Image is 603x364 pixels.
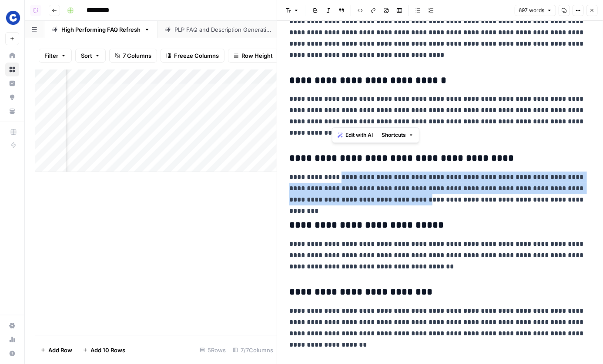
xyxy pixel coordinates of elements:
[174,51,219,60] span: Freeze Columns
[35,343,77,357] button: Add Row
[161,49,224,63] button: Freeze Columns
[196,343,229,357] div: 5 Rows
[5,76,19,90] a: Insights
[109,49,157,63] button: 7 Columns
[123,51,151,60] span: 7 Columns
[48,346,72,354] span: Add Row
[75,49,106,63] button: Sort
[5,63,19,76] a: Browse
[90,346,125,354] span: Add 10 Rows
[157,21,289,38] a: PLP FAQ and Description Generation
[5,333,19,347] a: Usage
[334,129,376,141] button: Edit with AI
[44,51,58,60] span: Filter
[5,319,19,333] a: Settings
[519,7,544,14] span: 697 words
[5,10,21,26] img: Chewy Logo
[241,51,273,60] span: Row Height
[39,49,72,63] button: Filter
[174,25,272,34] div: PLP FAQ and Description Generation
[382,131,406,139] span: Shortcuts
[81,51,92,60] span: Sort
[5,90,19,104] a: Opportunities
[5,49,19,63] a: Home
[229,343,277,357] div: 7/7 Columns
[515,5,556,16] button: 697 words
[77,343,131,357] button: Add 10 Rows
[5,7,19,29] button: Workspace: Chewy
[228,49,278,63] button: Row Height
[5,347,19,361] button: Help + Support
[345,131,373,139] span: Edit with AI
[44,21,157,38] a: High Performing FAQ Refresh
[378,129,417,141] button: Shortcuts
[5,104,19,118] a: Your Data
[61,25,141,34] div: High Performing FAQ Refresh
